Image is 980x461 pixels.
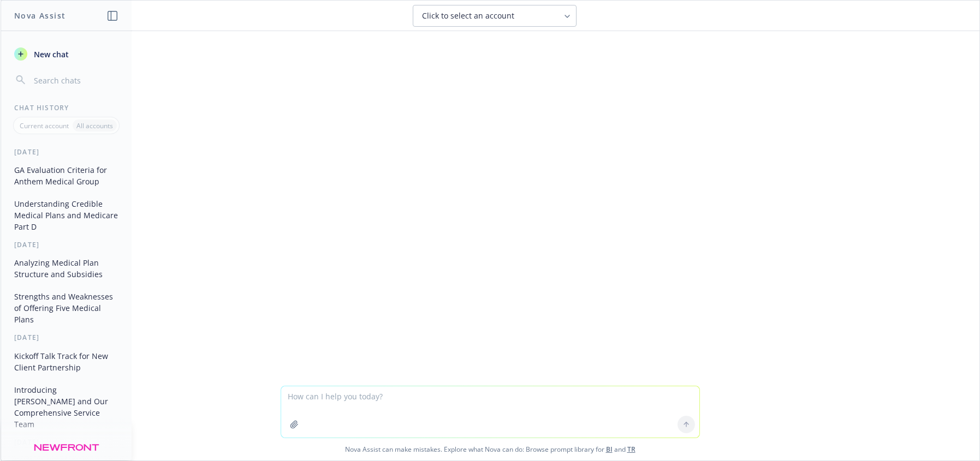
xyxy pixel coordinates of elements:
[10,44,123,64] button: New chat
[5,438,975,460] span: Nova Assist can make mistakes. Explore what Nova can do: Browse prompt library for and
[32,73,118,88] input: Search chats
[1,147,132,157] div: [DATE]
[10,288,123,328] button: Strengths and Weaknesses of Offering Five Medical Plans
[1,438,132,447] div: [DATE]
[606,445,613,454] a: BI
[1,240,132,249] div: [DATE]
[627,445,635,454] a: TR
[1,103,132,112] div: Chat History
[10,195,123,236] button: Understanding Credible Medical Plans and Medicare Part D
[10,347,123,376] button: Kickoff Talk Track for New Client Partnership
[10,254,123,283] button: Analyzing Medical Plan Structure and Subsidies
[422,10,514,21] span: Click to select an account
[20,121,69,130] p: Current account
[413,5,577,27] button: Click to select an account
[76,121,113,130] p: All accounts
[14,10,66,21] h1: Nova Assist
[10,381,123,433] button: Introducing [PERSON_NAME] and Our Comprehensive Service Team
[1,333,132,342] div: [DATE]
[32,49,69,60] span: New chat
[10,161,123,190] button: GA Evaluation Criteria for Anthem Medical Group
